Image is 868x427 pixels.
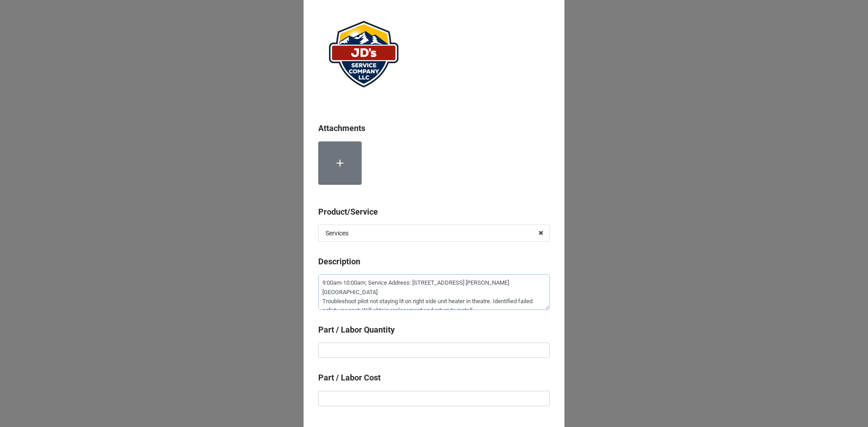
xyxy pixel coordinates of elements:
div: Services [325,230,349,236]
label: Part / Labor Quantity [318,324,395,336]
label: Part / Labor Cost [318,371,381,384]
textarea: 9:00am-10:00am; Service Address: [STREET_ADDRESS] [PERSON_NAME][GEOGRAPHIC_DATA] Troubleshoot pil... [318,274,550,310]
img: user-attachments%2Flegacy%2Fextension-attachments%2FePqffAuANl%2FJDServiceCoLogo_website.png [318,11,409,97]
label: Attachments [318,122,365,135]
label: Product/Service [318,206,378,218]
label: Description [318,255,360,268]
